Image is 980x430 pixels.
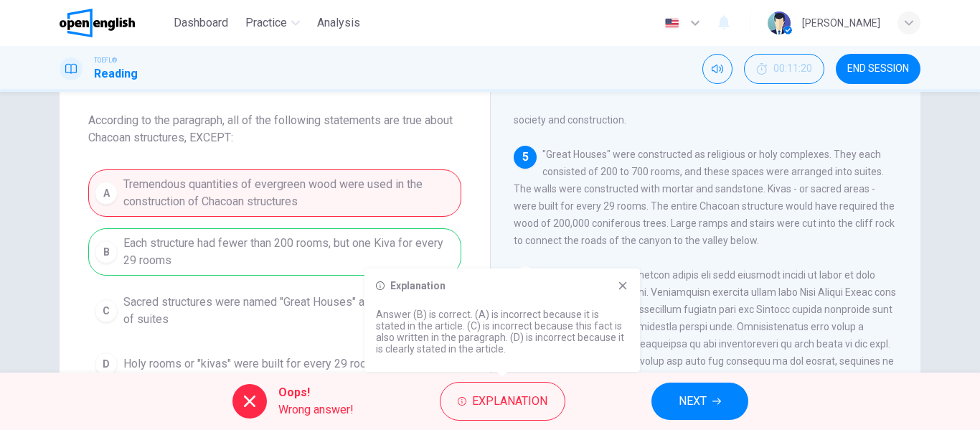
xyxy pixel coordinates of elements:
span: "Great Houses" were constructed as religious or holy complexes. They each consisted of 200 to 700... [514,149,895,246]
div: Mute [702,54,732,84]
span: Practice [245,14,287,32]
span: Analysis [317,14,360,32]
span: Dashboard [174,14,228,32]
span: Wrong answer! [278,401,354,419]
span: TOEFL® [94,55,117,65]
div: Hide [744,54,824,84]
p: Answer (B) is correct. (A) is incorrect because it is stated in the article. (C) is incorrect bec... [376,309,628,355]
img: Profile picture [768,11,791,34]
span: According to the paragraph, all of the following statements are true about Chacoan structures, EX... [88,112,461,146]
span: END SESSION [847,63,909,75]
div: 5 [514,146,537,169]
span: Explanation [472,391,547,411]
span: 00:11:20 [773,63,812,75]
img: en [663,18,681,29]
h1: Reading [94,65,138,83]
h6: Explanation [390,280,446,291]
span: Oops! [278,384,354,401]
img: OpenEnglish logo [60,9,135,37]
span: NEXT [679,391,707,411]
div: [PERSON_NAME] [802,14,880,32]
div: 6 [514,266,537,289]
